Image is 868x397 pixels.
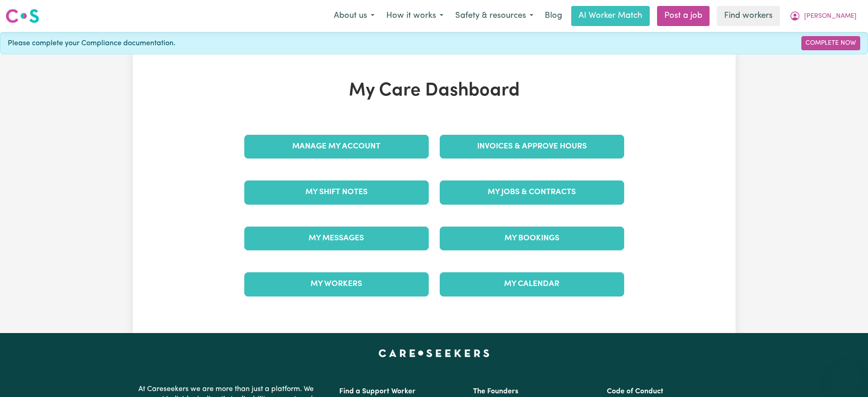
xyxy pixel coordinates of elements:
[571,6,650,26] a: AI Worker Match
[607,388,663,395] a: Code of Conduct
[339,388,416,395] a: Find a Support Worker
[440,180,624,204] a: My Jobs & Contracts
[239,80,630,102] h1: My Care Dashboard
[831,360,861,390] iframe: Button to launch messaging window
[473,388,518,395] a: The Founders
[804,11,857,21] span: [PERSON_NAME]
[328,6,380,26] button: About us
[379,349,489,357] a: Careseekers home page
[244,135,429,159] a: Manage My Account
[440,135,624,159] a: Invoices & Approve Hours
[5,5,39,26] a: Careseekers logo
[8,38,175,49] span: Please complete your Compliance documentation.
[784,6,863,26] button: My Account
[380,6,449,26] button: How it works
[717,6,780,26] a: Find workers
[449,6,539,26] button: Safety & resources
[440,227,624,250] a: My Bookings
[657,6,710,26] a: Post a job
[539,6,568,26] a: Blog
[244,180,429,204] a: My Shift Notes
[5,8,39,24] img: Careseekers logo
[440,272,624,296] a: My Calendar
[801,36,860,50] a: Complete Now
[244,272,429,296] a: My Workers
[244,227,429,250] a: My Messages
